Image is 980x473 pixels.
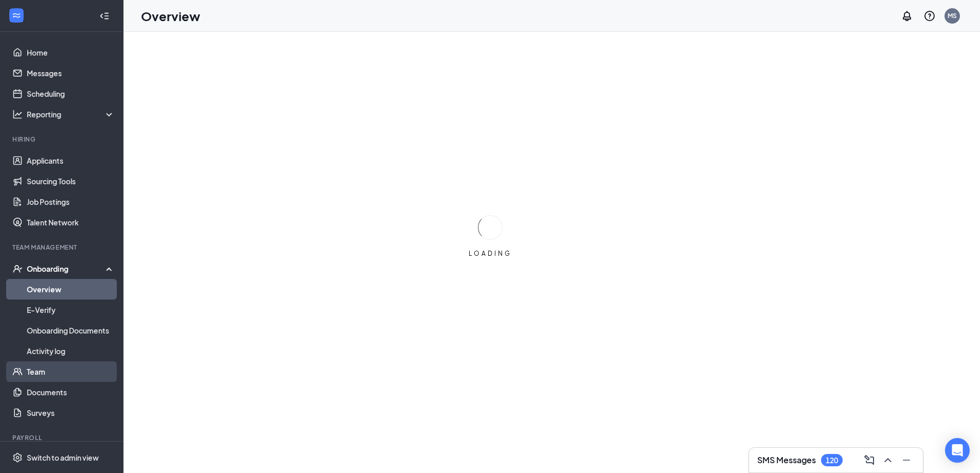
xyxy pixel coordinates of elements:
[948,11,957,20] div: MS
[898,452,915,468] button: Minimize
[141,7,200,25] h1: Overview
[882,454,894,466] svg: ChevronUp
[27,300,115,320] a: E-Verify
[99,11,110,21] svg: Collapse
[27,452,99,463] div: Switch to admin view
[900,454,913,466] svg: Minimize
[12,109,23,119] svg: Analysis
[27,109,115,119] div: Reporting
[27,42,115,63] a: Home
[945,438,970,463] div: Open Intercom Messenger
[863,454,876,466] svg: ComposeMessage
[27,83,115,104] a: Scheduling
[12,135,113,144] div: Hiring
[27,361,115,382] a: Team
[27,171,115,191] a: Sourcing Tools
[12,243,113,252] div: Team Management
[27,212,115,233] a: Talent Network
[12,264,23,274] svg: UserCheck
[826,456,838,465] div: 120
[27,402,115,423] a: Surveys
[27,341,115,361] a: Activity log
[861,452,878,468] button: ComposeMessage
[27,191,115,212] a: Job Postings
[27,264,106,274] div: Onboarding
[12,433,113,442] div: Payroll
[12,452,23,463] svg: Settings
[923,10,936,22] svg: QuestionInfo
[27,279,115,300] a: Overview
[880,452,896,468] button: ChevronUp
[465,249,516,258] div: LOADING
[901,10,913,22] svg: Notifications
[27,320,115,341] a: Onboarding Documents
[27,63,115,83] a: Messages
[27,382,115,402] a: Documents
[11,10,22,21] svg: WorkstreamLogo
[27,150,115,171] a: Applicants
[757,454,816,466] h3: SMS Messages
